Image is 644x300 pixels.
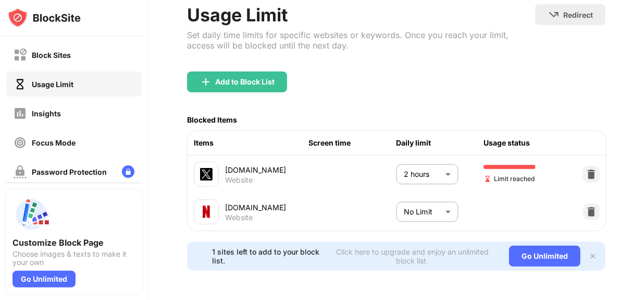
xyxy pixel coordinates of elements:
[32,138,76,147] div: Focus Mode
[308,137,396,149] div: Screen time
[404,169,441,180] p: 2 hours
[14,49,27,62] img: block-off.svg
[32,80,73,89] div: Usage Limit
[187,4,535,26] div: Usage Limit
[122,165,134,178] img: lock-menu.svg
[396,137,484,149] div: Daily limit
[14,136,27,149] img: focus-off.svg
[13,250,135,267] div: Choose images & texts to make it your own
[484,137,571,149] div: Usage status
[225,175,253,185] div: Website
[509,246,580,267] div: Go Unlimited
[32,109,61,118] div: Insights
[200,168,213,181] img: favicons
[32,167,107,176] div: Password Protection
[14,107,27,120] img: insights-off.svg
[589,252,597,260] img: x-button.svg
[7,7,81,28] img: logo-blocksite.svg
[187,30,535,51] div: Set daily time limits for specific websites or keywords. Once you reach your limit, access will b...
[13,196,50,233] img: push-custom-page.svg
[215,78,275,86] div: Add to Block List
[32,51,71,59] div: Block Sites
[563,10,593,19] div: Redirect
[187,115,237,124] div: Blocked Items
[200,206,213,218] img: favicons
[13,237,135,248] div: Customize Block Page
[404,206,441,218] p: No Limit
[14,78,27,91] img: time-usage-on.svg
[328,247,497,265] div: Click here to upgrade and enjoy an unlimited block list.
[484,174,535,184] span: Limit reached
[225,202,308,213] div: [DOMAIN_NAME]
[484,175,492,183] img: hourglass-end.svg
[14,165,27,178] img: password-protection-off.svg
[194,137,308,149] div: Items
[225,164,308,175] div: [DOMAIN_NAME]
[212,247,322,265] div: 1 sites left to add to your block list.
[225,213,253,222] div: Website
[13,271,76,287] div: Go Unlimited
